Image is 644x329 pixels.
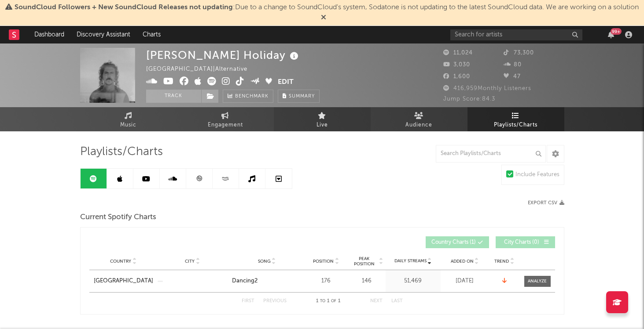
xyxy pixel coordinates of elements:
[235,91,269,102] span: Benchmark
[611,28,622,35] div: 99 +
[608,31,614,38] button: 99+
[443,277,487,286] div: [DATE]
[370,299,383,304] button: Next
[320,299,325,303] span: to
[80,212,156,223] span: Current Spotify Charts
[146,64,258,75] div: [GEOGRAPHIC_DATA] | Alternative
[443,62,470,68] span: 3,030
[289,94,315,99] span: Summary
[494,120,537,130] span: Playlists/Charts
[304,296,353,307] div: 1 1 1
[316,120,328,130] span: Live
[496,236,555,248] button: City Charts(0)
[278,90,320,103] button: Summary
[431,240,476,245] span: Country Charts ( 1 )
[504,74,521,80] span: 47
[208,120,243,130] span: Engagement
[388,277,438,286] div: 51,469
[350,256,378,267] span: Peak Position
[263,299,287,304] button: Previous
[136,26,167,43] a: Charts
[331,299,336,303] span: of
[80,147,163,157] span: Playlists/Charts
[394,258,427,264] span: Daily Streams
[15,4,639,11] span: : Due to a change to SoundCloud's system, Sodatone is not updating to the latest SoundCloud data....
[313,259,334,264] span: Position
[274,107,371,131] a: Live
[232,277,302,286] a: Dancing2
[405,120,432,130] span: Audience
[443,86,531,91] span: 416,959 Monthly Listeners
[278,77,294,88] button: Edit
[436,145,546,163] input: Search Playlists/Charts
[258,259,271,264] span: Song
[426,236,489,248] button: Country Charts(1)
[494,259,509,264] span: Trend
[451,259,474,264] span: Added On
[443,50,473,56] span: 11,024
[232,277,258,286] div: Dancing2
[80,107,177,131] a: Music
[177,107,274,131] a: Engagement
[504,62,522,68] span: 80
[223,90,273,103] a: Benchmark
[306,277,346,286] div: 176
[450,29,582,40] input: Search for artists
[242,299,254,304] button: First
[110,259,131,264] span: Country
[515,170,559,180] div: Include Features
[70,26,136,43] a: Discovery Assistant
[391,299,403,304] button: Last
[146,48,301,62] div: [PERSON_NAME] Holiday
[443,74,470,80] span: 1,600
[371,107,467,131] a: Audience
[185,259,195,264] span: City
[504,50,534,56] span: 73,300
[443,96,495,102] span: Jump Score: 84.3
[94,277,153,286] a: [GEOGRAPHIC_DATA]
[501,240,542,245] span: City Charts ( 0 )
[120,120,136,130] span: Music
[15,4,233,11] span: SoundCloud Followers + New SoundCloud Releases not updating
[146,90,201,103] button: Track
[528,200,564,206] button: Export CSV
[321,14,326,22] span: Dismiss
[28,26,70,43] a: Dashboard
[467,107,564,131] a: Playlists/Charts
[350,277,383,286] div: 146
